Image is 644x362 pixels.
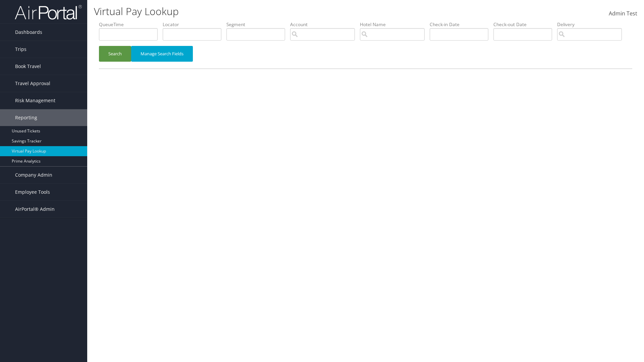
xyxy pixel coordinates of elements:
button: Manage Search Fields [131,46,193,62]
span: Book Travel [15,58,41,75]
button: Search [99,46,131,62]
span: Admin Test [609,10,637,17]
span: Reporting [15,109,37,126]
label: Locator [163,21,226,28]
label: Segment [226,21,290,28]
a: Admin Test [609,3,637,24]
span: Travel Approval [15,75,50,92]
span: Employee Tools [15,184,50,200]
label: QueueTime [99,21,163,28]
label: Hotel Name [360,21,430,28]
img: airportal-logo.png [15,4,82,20]
span: AirPortal® Admin [15,201,55,218]
label: Check-out Date [493,21,557,28]
label: Check-in Date [430,21,493,28]
h1: Virtual Pay Lookup [94,4,456,18]
label: Account [290,21,360,28]
span: Company Admin [15,167,52,183]
span: Trips [15,41,26,58]
label: Delivery [557,21,627,28]
span: Risk Management [15,92,55,109]
span: Dashboards [15,24,42,41]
